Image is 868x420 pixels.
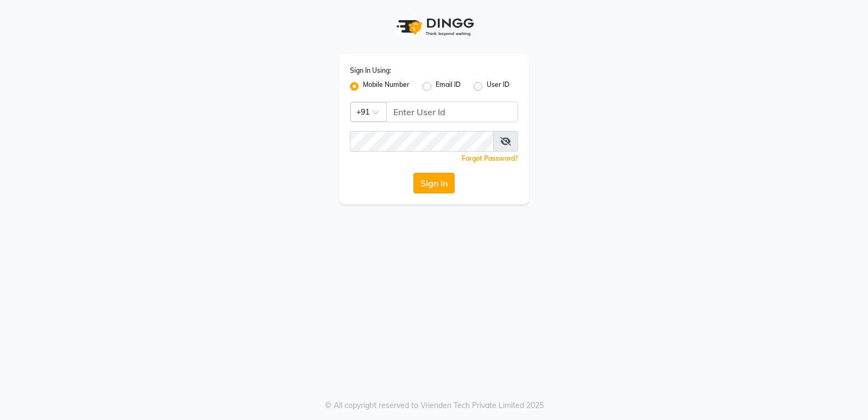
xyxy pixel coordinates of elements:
a: Forgot Password? [462,154,518,162]
input: Username [386,102,518,122]
label: Sign In Using: [350,66,391,76]
button: Sign In [413,173,455,193]
img: logo1.svg [391,11,477,43]
input: Username [350,131,494,152]
label: Email ID [436,80,461,93]
label: User ID [487,80,509,93]
label: Mobile Number [363,80,410,93]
